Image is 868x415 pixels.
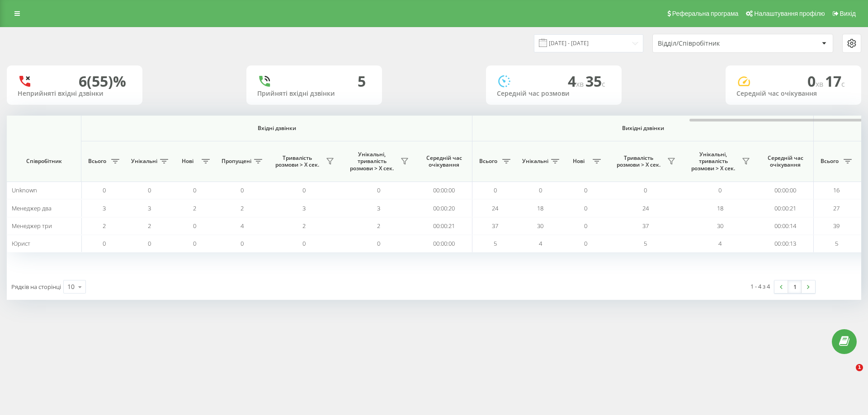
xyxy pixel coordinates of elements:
[537,204,543,212] span: 18
[825,71,845,91] span: 17
[492,222,498,230] span: 37
[148,186,151,194] span: 0
[757,182,814,199] td: 00:00:00
[271,154,323,168] span: Тривалість розмови > Х сек.
[377,239,380,247] span: 0
[193,204,196,212] span: 2
[423,154,465,168] span: Середній час очікування
[841,79,845,89] span: c
[14,158,73,165] span: Співробітник
[302,222,306,230] span: 2
[148,239,151,247] span: 0
[658,40,766,47] div: Відділ/Співробітник
[788,280,802,293] a: 1
[257,90,371,98] div: Прийняті вхідні дзвінки
[807,71,825,91] span: 0
[584,239,587,247] span: 0
[833,204,840,212] span: 27
[12,222,52,230] span: Менеджер три
[377,186,380,194] span: 0
[736,90,850,98] div: Середній час очікування
[833,222,840,230] span: 39
[86,158,108,165] span: Всього
[193,239,196,247] span: 0
[176,158,199,165] span: Нові
[837,364,859,386] iframe: Intercom live chat
[416,199,472,217] td: 00:00:20
[584,204,587,212] span: 0
[840,10,856,17] span: Вихід
[567,158,590,165] span: Нові
[492,204,498,212] span: 24
[105,125,448,132] span: Вхідні дзвінки
[602,79,605,89] span: c
[494,125,793,132] span: Вихідні дзвінки
[131,158,157,165] span: Унікальні
[856,364,863,371] span: 1
[346,151,398,172] span: Унікальні, тривалість розмови > Х сек.
[818,158,841,165] span: Всього
[835,239,838,247] span: 5
[644,239,647,247] span: 5
[497,90,611,98] div: Середній час розмови
[302,186,306,194] span: 0
[584,222,587,230] span: 0
[644,186,647,194] span: 0
[754,10,825,17] span: Налаштування профілю
[302,204,306,212] span: 3
[12,186,37,194] span: Unknown
[416,235,472,252] td: 00:00:00
[642,222,649,230] span: 37
[416,217,472,235] td: 00:00:21
[358,73,366,90] div: 5
[103,186,106,194] span: 0
[757,235,814,252] td: 00:00:13
[672,10,739,17] span: Реферальна програма
[718,239,722,247] span: 4
[222,158,251,165] span: Пропущені
[584,186,587,194] span: 0
[576,79,585,89] span: хв
[539,186,542,194] span: 0
[103,222,106,230] span: 2
[717,204,723,212] span: 18
[103,239,106,247] span: 0
[613,154,665,168] span: Тривалість розмови > Х сек.
[148,222,151,230] span: 2
[67,282,75,291] div: 10
[241,222,244,230] span: 4
[539,239,542,247] span: 4
[103,204,106,212] span: 3
[537,222,543,230] span: 30
[833,186,840,194] span: 16
[241,186,244,194] span: 0
[193,222,196,230] span: 0
[148,204,151,212] span: 3
[816,79,825,89] span: хв
[568,71,585,91] span: 4
[494,186,497,194] span: 0
[377,204,380,212] span: 3
[750,282,770,291] div: 1 - 4 з 4
[494,239,497,247] span: 5
[12,239,30,247] span: Юрист
[416,182,472,199] td: 00:00:00
[302,239,306,247] span: 0
[79,73,126,90] div: 6 (55)%
[718,186,722,194] span: 0
[757,217,814,235] td: 00:00:14
[11,283,61,291] span: Рядків на сторінці
[522,158,548,165] span: Унікальні
[687,151,739,172] span: Унікальні, тривалість розмови > Х сек.
[241,204,244,212] span: 2
[193,186,196,194] span: 0
[585,71,605,91] span: 35
[757,199,814,217] td: 00:00:21
[12,204,52,212] span: Менеджер два
[477,158,500,165] span: Всього
[377,222,380,230] span: 2
[642,204,649,212] span: 24
[764,154,807,168] span: Середній час очікування
[717,222,723,230] span: 30
[18,90,132,98] div: Неприйняті вхідні дзвінки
